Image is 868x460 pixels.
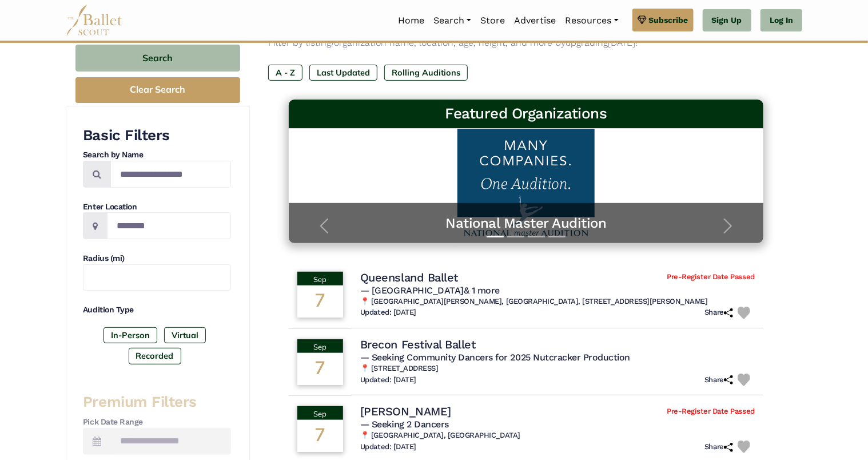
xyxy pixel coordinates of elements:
[429,9,476,33] a: Search
[297,339,343,353] div: Sep
[83,253,231,264] h4: Radius (mi)
[297,420,343,452] div: 7
[83,126,231,145] h3: Basic Filters
[360,352,630,363] span: — Seeking Community Dancers for 2025 Nutcracker Production
[638,14,647,26] img: gem.svg
[107,212,231,239] input: Location
[528,230,545,243] button: Slide 3
[110,161,231,188] input: Search by names...
[360,419,449,430] span: — Seeking 2 Dancers
[509,9,560,33] a: Advertise
[360,375,416,385] h6: Updated: [DATE]
[297,272,343,285] div: Sep
[360,285,500,296] span: — [GEOGRAPHIC_DATA]
[548,230,566,243] button: Slide 4
[393,9,429,33] a: Home
[667,407,754,417] span: Pre-Register Date Passed
[360,297,755,307] h6: 📍 [GEOGRAPHIC_DATA][PERSON_NAME], [GEOGRAPHIC_DATA], [STREET_ADDRESS][PERSON_NAME]
[83,417,231,428] h4: Pick Date Range
[83,201,231,213] h4: Enter Location
[360,308,416,318] h6: Updated: [DATE]
[476,9,509,33] a: Store
[297,406,343,420] div: Sep
[83,304,231,316] h4: Audition Type
[360,404,451,419] h4: [PERSON_NAME]
[704,308,733,318] h6: Share
[75,77,240,103] button: Clear Search
[649,14,688,26] span: Subscribe
[83,149,231,161] h4: Search by Name
[632,9,694,31] a: Subscribe
[164,327,206,343] label: Virtual
[360,270,458,285] h4: Queensland Ballet
[297,353,343,385] div: 7
[297,285,343,318] div: 7
[360,442,416,452] h6: Updated: [DATE]
[103,327,157,343] label: In-Person
[75,45,240,72] button: Search
[560,9,623,33] a: Resources
[360,431,755,441] h6: 📍 [GEOGRAPHIC_DATA], [GEOGRAPHIC_DATA]
[129,348,181,364] label: Recorded
[300,215,752,232] a: National Master Audition
[464,285,500,296] a: & 1 more
[309,65,377,81] label: Last Updated
[360,337,475,352] h4: Brecon Festival Ballet
[704,375,733,385] h6: Share
[704,442,733,452] h6: Share
[83,392,231,412] h3: Premium Filters
[761,9,802,32] a: Log In
[507,230,524,243] button: Slide 2
[487,230,504,243] button: Slide 1
[268,65,302,81] label: A - Z
[384,65,468,81] label: Rolling Auditions
[667,272,754,282] span: Pre-Register Date Passed
[703,9,751,32] a: Sign Up
[298,104,754,124] h3: Featured Organizations
[360,364,755,374] h6: 📍 [STREET_ADDRESS]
